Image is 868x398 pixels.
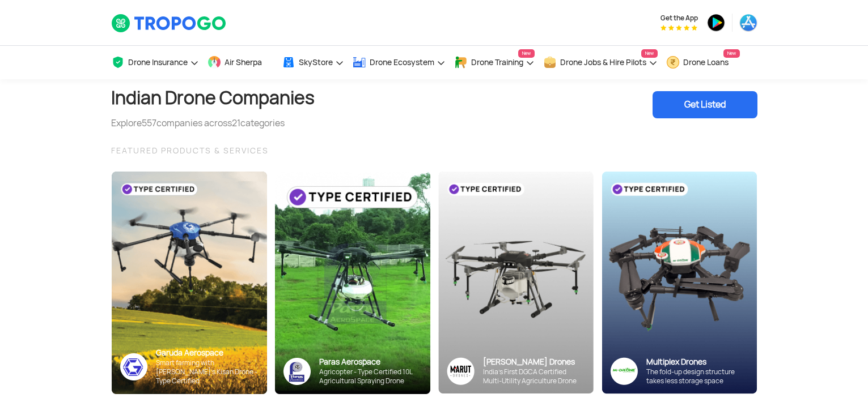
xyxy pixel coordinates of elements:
[111,46,199,79] a: Drone Insurance
[723,49,740,58] span: New
[299,58,333,67] span: SkyStore
[518,49,535,58] span: New
[111,79,315,117] h1: Indian Drone Companies
[646,367,748,386] div: The fold-up design structure takes less storage space
[660,25,697,31] img: App Raking
[707,14,725,32] img: ic_playstore.png
[646,357,748,367] div: Multiplex Drones
[283,358,311,385] img: paras-logo-banner.png
[447,357,475,385] img: Group%2036313.png
[653,91,757,118] div: Get Listed
[275,172,430,394] img: paras-card.png
[225,58,262,67] span: Air Sherpa
[666,46,740,79] a: Drone LoansNew
[454,46,535,79] a: Drone TrainingNew
[208,46,273,79] a: Air Sherpa
[739,14,757,32] img: ic_appstore.png
[142,117,156,129] span: 557
[232,117,240,129] span: 21
[370,58,434,67] span: Drone Ecosystem
[641,49,658,58] span: New
[471,58,523,67] span: Drone Training
[111,117,315,130] div: Explore companies across categories
[319,367,422,386] div: Agricopter - Type Certified 10L Agricultural Spraying Drone
[282,46,344,79] a: SkyStore
[660,14,698,23] span: Get the App
[156,358,259,386] div: Smart farming with [PERSON_NAME]’s Kisan Drone - Type Certified
[353,46,446,79] a: Drone Ecosystem
[602,172,757,394] img: bg_multiplex_sky.png
[543,46,658,79] a: Drone Jobs & Hire PilotsNew
[438,172,594,393] img: bg_marut_sky.png
[111,144,757,157] div: FEATURED PRODUCTS & SERVICES
[610,357,638,385] img: ic_multiplex_sky.png
[128,58,188,67] span: Drone Insurance
[560,58,646,67] span: Drone Jobs & Hire Pilots
[111,14,227,33] img: TropoGo Logo
[156,348,259,358] div: Garuda Aerospace
[319,357,422,367] div: Paras Aerospace
[120,353,147,380] img: ic_garuda_sky.png
[483,357,585,367] div: [PERSON_NAME] Drones
[683,58,729,67] span: Drone Loans
[483,367,585,386] div: India’s First DGCA Certified Multi-Utility Agriculture Drone
[112,172,267,394] img: bg_garuda_sky.png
